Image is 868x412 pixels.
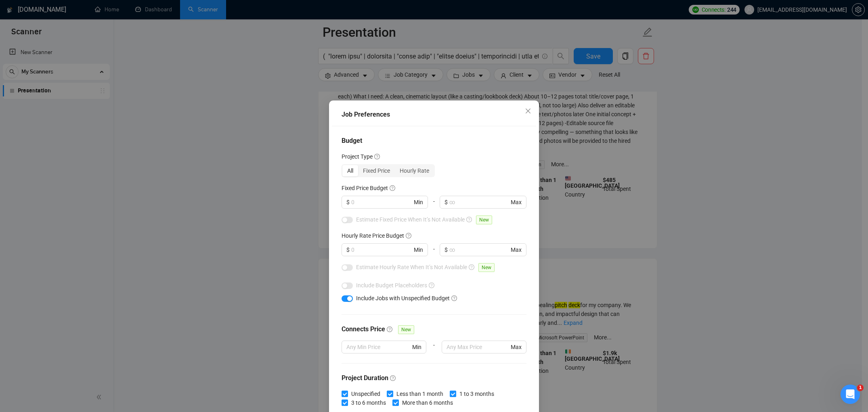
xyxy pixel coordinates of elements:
[517,100,539,122] button: Close
[36,206,135,214] div: #39889760 • Submitted
[511,245,522,254] span: Max
[428,196,440,215] div: -
[11,272,29,278] span: Home
[36,197,135,206] div: Request related to a Business Manager
[135,272,148,278] span: Help
[139,13,153,27] div: Close
[342,165,358,176] div: All
[16,57,145,98] p: Hi [PERSON_NAME][EMAIL_ADDRESS][DOMAIN_NAME] 👋
[525,108,531,114] span: close
[387,326,393,332] span: question-circle
[8,134,153,173] div: Profile image for DimaRequest related to a Business ManagerYou're welcome :) Feel free to reach o...
[356,282,427,289] span: Include Budget Placeholders
[449,198,509,207] input: ∞
[356,264,467,270] span: Estimate Hourly Rate When It’s Not Available
[511,343,522,351] span: Max
[47,272,75,278] span: Messages
[429,282,435,288] span: question-circle
[469,264,475,270] span: question-circle
[91,272,111,278] span: Tickets
[342,373,526,383] h4: Project Duration
[406,232,412,238] span: question-circle
[346,198,350,207] span: $
[81,252,121,284] button: Tickets
[348,389,384,398] span: Unspecified
[17,184,145,194] div: Recent ticket
[478,263,495,272] span: New
[358,165,395,176] div: Fixed Price
[428,243,440,263] div: -
[398,325,414,334] span: New
[8,122,153,173] div: Recent messageProfile image for DimaRequest related to a Business ManagerYou're welcome :) Feel f...
[16,98,145,112] p: How can we help?
[351,245,412,254] input: 0
[390,184,396,191] span: question-circle
[841,385,860,404] iframe: To enrich screen reader interactions, please activate Accessibility in Grammarly extension settings
[476,215,492,224] span: New
[342,324,385,334] h4: Connects Price
[447,343,509,351] input: Any Max Price
[449,245,509,254] input: ∞
[444,245,448,254] span: $
[351,198,412,207] input: 0
[16,15,29,28] img: logo
[17,233,135,241] div: Ask a question
[444,198,448,207] span: $
[511,198,522,207] span: Max
[857,385,864,391] span: 1
[399,398,456,407] span: More than 6 months
[414,245,423,254] span: Min
[102,13,118,29] img: Profile image for Nazar
[346,245,350,254] span: $
[466,216,473,222] span: question-circle
[348,398,389,407] span: 3 to 6 months
[356,216,465,223] span: Estimate Fixed Price When It’s Not Available
[390,374,396,381] span: question-circle
[40,252,81,284] button: Messages
[86,13,103,29] img: Profile image for Viktor
[342,110,526,119] div: Job Preferences
[17,129,145,138] div: Recent message
[412,343,421,351] span: Min
[393,389,447,398] span: Less than 1 month
[8,194,153,218] div: Request related to a Business Manager#39889760 • Submitted
[346,343,411,351] input: Any Min Price
[374,153,381,159] span: question-circle
[456,389,497,398] span: 1 to 3 months
[414,198,423,207] span: Min
[451,295,458,301] span: question-circle
[342,152,373,161] h5: Project Type
[36,158,51,166] div: Dima
[117,13,133,29] img: Profile image for Dima
[121,252,161,284] button: Help
[426,341,442,363] div: -
[8,226,153,248] div: Ask a question
[44,141,126,149] span: Request related to a Business Manager
[17,146,33,162] img: Profile image for Dima
[52,158,75,166] div: • [DATE]
[342,231,404,240] h5: Hourly Rate Price Budget
[356,295,450,301] span: Include Jobs with Unspecified Budget
[36,150,231,157] span: You're welcome :) Feel free to reach out for any further assistance 🙌
[342,136,526,146] h4: Budget
[342,184,388,192] h5: Fixed Price Budget
[395,165,434,176] div: Hourly Rate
